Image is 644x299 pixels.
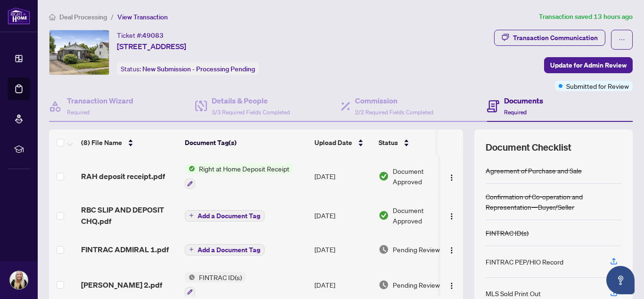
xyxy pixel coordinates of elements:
[486,141,571,154] span: Document Checklist
[619,36,625,43] span: ellipsis
[8,7,30,25] img: logo
[355,95,433,106] h4: Commission
[195,163,293,174] span: Right at Home Deposit Receipt
[539,11,633,22] article: Transaction saved 13 hours ago
[185,163,195,174] img: Status Icon
[117,41,186,52] span: [STREET_ADDRESS]
[504,95,543,106] h4: Documents
[185,163,293,189] button: Status IconRight at Home Deposit Receipt
[486,288,541,299] div: MLS Sold Print Out
[379,171,389,181] img: Document Status
[81,204,177,227] span: RBC SLIP AND DEPOSIT CHQ.pdf
[49,14,56,20] span: home
[67,109,90,116] span: Required
[142,65,255,73] span: New Submission - Processing Pending
[444,242,459,257] button: Logo
[444,208,459,223] button: Logo
[189,213,194,218] span: plus
[448,282,455,290] img: Logo
[486,165,582,176] div: Agreement of Purchase and Sale
[185,210,264,222] button: Add a Document Tag
[566,81,629,91] span: Submitted for Review
[311,156,375,196] td: [DATE]
[314,137,352,148] span: Upload Date
[117,30,164,41] div: Ticket #:
[185,209,264,222] button: Add a Document Tag
[311,129,375,156] th: Upload Date
[513,30,598,45] div: Transaction Communication
[448,247,455,254] img: Logo
[379,137,398,148] span: Status
[117,62,259,75] div: Status:
[544,57,633,73] button: Update for Admin Review
[10,271,28,289] img: Profile Icon
[142,31,164,40] span: 49083
[379,244,389,255] img: Document Status
[444,277,459,292] button: Logo
[504,109,527,116] span: Required
[393,280,440,290] span: Pending Review
[606,266,635,294] button: Open asap
[77,129,181,156] th: (8) File Name
[311,196,375,234] td: [DATE]
[185,272,195,282] img: Status Icon
[59,13,107,21] span: Deal Processing
[189,247,194,252] span: plus
[311,234,375,265] td: [DATE]
[81,244,169,255] span: FINTRAC ADMIRAL 1.pdf
[448,174,455,181] img: Logo
[81,171,165,182] span: RAH deposit receipt.pdf
[50,30,109,75] img: IMG-40753959_1.jpg
[393,244,440,255] span: Pending Review
[81,279,162,290] span: [PERSON_NAME] 2.pdf
[486,228,528,238] div: FINTRAC ID(s)
[444,169,459,184] button: Logo
[111,11,114,22] li: /
[375,129,455,156] th: Status
[494,30,605,46] button: Transaction Communication
[448,213,455,220] img: Logo
[393,205,451,226] span: Document Approved
[67,95,133,106] h4: Transaction Wizard
[393,166,451,187] span: Document Approved
[181,129,311,156] th: Document Tag(s)
[117,13,168,21] span: View Transaction
[185,244,264,256] button: Add a Document Tag
[195,272,246,282] span: FINTRAC ID(s)
[486,191,621,212] div: Confirmation of Co-operation and Representation—Buyer/Seller
[355,109,433,116] span: 2/2 Required Fields Completed
[212,95,290,106] h4: Details & People
[185,243,264,256] button: Add a Document Tag
[198,247,260,253] span: Add a Document Tag
[185,272,246,298] button: Status IconFINTRAC ID(s)
[212,109,290,116] span: 3/3 Required Fields Completed
[81,137,122,148] span: (8) File Name
[379,210,389,221] img: Document Status
[486,256,563,267] div: FINTRAC PEP/HIO Record
[550,58,627,73] span: Update for Admin Review
[198,213,260,219] span: Add a Document Tag
[379,280,389,290] img: Document Status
